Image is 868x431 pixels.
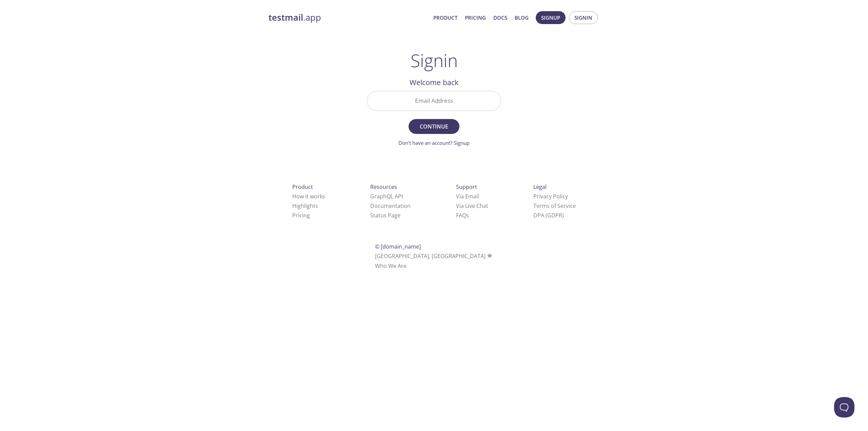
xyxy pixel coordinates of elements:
[456,183,477,191] span: Support
[292,212,310,219] a: Pricing
[456,212,469,219] a: FAQ
[456,202,488,210] a: Via Live Chat
[367,77,501,88] h2: Welcome back
[398,139,470,146] a: Don't have an account? Signup
[370,212,400,219] a: Status Page
[433,13,457,22] a: Product
[456,193,479,200] a: Via Email
[533,193,568,200] a: Privacy Policy
[370,202,411,210] a: Documentation
[493,13,507,22] a: Docs
[292,183,313,191] span: Product
[515,13,529,22] a: Blog
[375,262,407,270] a: Who We Are
[269,12,303,23] strong: testmail
[533,183,547,191] span: Legal
[292,193,325,200] a: How it works
[536,11,566,24] button: Signup
[466,212,469,219] span: s
[370,183,397,191] span: Resources
[541,13,560,22] span: Signup
[375,243,421,250] span: © [DOMAIN_NAME]
[409,119,459,134] button: Continue
[533,212,564,219] a: DPA (GDPR)
[533,202,576,210] a: Terms of Service
[370,193,403,200] a: GraphQL API
[375,252,493,260] span: [GEOGRAPHIC_DATA], [GEOGRAPHIC_DATA]
[569,11,598,24] button: Signin
[574,13,592,22] span: Signin
[416,122,452,131] span: Continue
[834,397,854,417] iframe: Help Scout Beacon - Open
[292,202,318,210] a: Highlights
[465,13,486,22] a: Pricing
[269,12,428,23] a: testmail.app
[411,50,458,71] h1: Signin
